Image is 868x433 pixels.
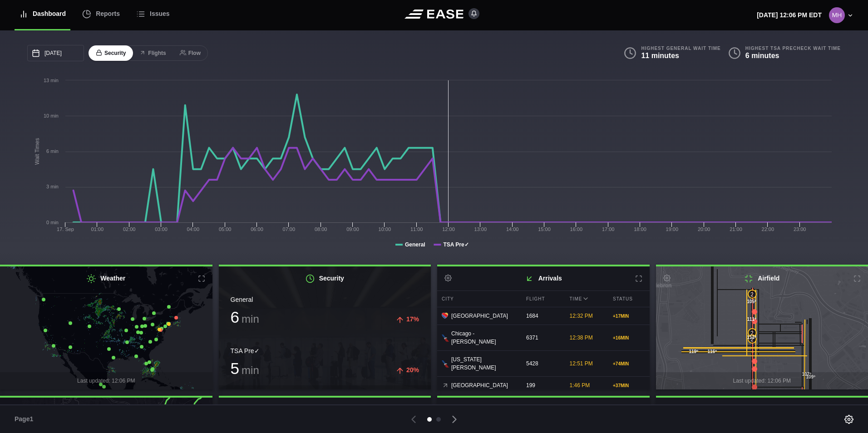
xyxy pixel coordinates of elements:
[15,414,37,424] span: Page 1
[506,226,519,232] text: 14:00
[748,335,757,344] div: 2
[242,313,259,325] span: min
[451,381,508,389] span: [GEOGRAPHIC_DATA]
[44,113,59,118] tspan: 10 min
[405,241,425,248] tspan: General
[613,360,645,367] div: + 74 MIN
[219,266,431,290] h2: Security
[570,226,583,232] text: 16:00
[641,45,720,51] b: Highest General Wait Time
[757,10,822,20] p: [DATE] 12:06 PM EDT
[219,385,431,403] div: Last updated: 12:06 PM
[608,291,650,307] div: Status
[474,226,487,232] text: 13:00
[522,291,563,307] div: Flight
[522,329,563,346] div: 6371
[123,226,136,232] text: 02:00
[231,346,419,356] div: TSA Pre✓
[570,313,593,319] span: 12:32 PM
[89,45,133,61] button: Security
[91,226,104,232] text: 01:00
[748,290,757,299] div: 2
[698,226,710,232] text: 20:00
[522,355,563,372] div: 5428
[379,226,391,232] text: 10:00
[315,226,327,232] text: 08:00
[231,360,259,376] h3: 5
[442,226,455,232] text: 12:00
[219,226,232,232] text: 05:00
[762,226,774,232] text: 22:00
[730,226,742,232] text: 21:00
[437,291,519,307] div: City
[46,220,59,225] tspan: 0 min
[613,313,645,320] div: + 17 MIN
[522,377,563,394] div: 199
[219,398,431,422] h2: Parking
[242,364,259,376] span: min
[748,328,757,337] div: 2
[613,382,645,389] div: + 37 MIN
[565,291,607,307] div: Time
[451,330,515,346] span: Chicago - [PERSON_NAME]
[44,78,59,83] tspan: 13 min
[187,226,200,232] text: 04:00
[570,335,593,341] span: 12:38 PM
[231,295,419,305] div: General
[745,45,841,51] b: Highest TSA PreCheck Wait Time
[613,335,645,341] div: + 16 MIN
[794,226,806,232] text: 23:00
[155,226,168,232] text: 03:00
[132,45,173,61] button: Flights
[538,226,551,232] text: 15:00
[437,398,650,422] h2: Departures
[437,266,650,290] h2: Arrivals
[173,45,208,61] button: Flow
[34,138,40,165] tspan: Wait Times
[406,315,419,323] span: 17%
[346,226,359,232] text: 09:00
[46,148,59,154] tspan: 6 min
[251,226,263,232] text: 06:00
[46,184,59,189] tspan: 3 min
[745,52,779,59] b: 6 minutes
[451,312,508,320] span: [GEOGRAPHIC_DATA]
[570,360,593,367] span: 12:51 PM
[829,7,845,23] img: 8d1564f89ae08c1c7851ff747965b28a
[570,382,590,389] span: 1:46 PM
[410,226,423,232] text: 11:00
[231,309,259,325] h3: 6
[634,226,646,232] text: 18:00
[27,45,84,61] input: mm/dd/yyyy
[522,307,563,325] div: 1684
[443,241,469,248] tspan: TSA Pre✓
[641,52,679,59] b: 11 minutes
[283,226,296,232] text: 07:00
[57,226,74,232] tspan: 17. Sep
[666,226,679,232] text: 19:00
[451,355,515,372] span: [US_STATE][PERSON_NAME]
[406,366,419,374] span: 20%
[602,226,615,232] text: 17:00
